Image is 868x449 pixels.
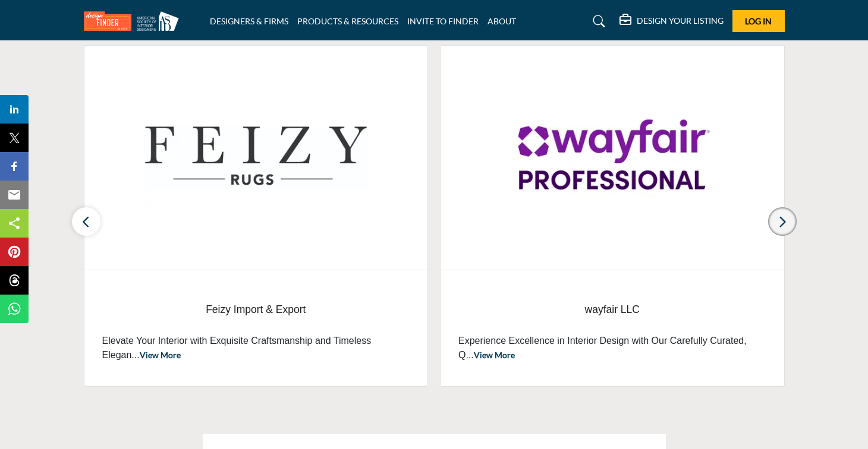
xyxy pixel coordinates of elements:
a: Search [581,12,613,31]
img: Site Logo [84,11,185,31]
a: DESIGNERS & FIRMS [210,16,288,26]
span: wayfair LLC [458,302,766,317]
a: Feizy Import & Export [102,294,410,325]
a: INVITE TO FINDER [407,16,479,26]
button: Log In [732,10,785,32]
span: Log In [745,16,772,26]
p: Experience Excellence in Interior Design with Our Carefully Curated, Q... [458,334,766,362]
a: wayfair LLC [458,294,766,325]
a: View More [474,350,515,360]
img: wayfair LLC [441,46,784,270]
a: ABOUT [488,16,516,26]
a: PRODUCTS & RESOURCES [297,16,398,26]
p: Elevate Your Interior with Exquisite Craftsmanship and Timeless Elegan... [102,334,410,362]
span: Feizy Import & Export [102,302,410,317]
div: DESIGN YOUR LISTING [619,14,724,29]
h5: DESIGN YOUR LISTING [637,15,724,26]
img: Feizy Import & Export [84,46,428,270]
a: View More [140,350,181,360]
